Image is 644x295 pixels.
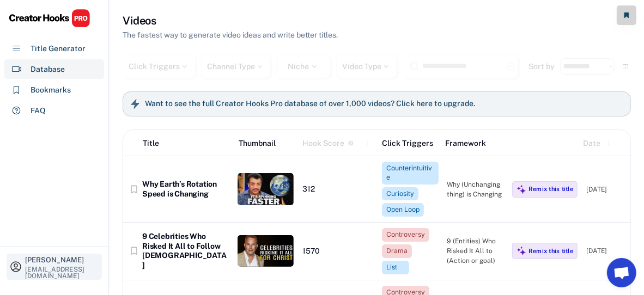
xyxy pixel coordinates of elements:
[386,247,408,256] div: Drama
[143,138,159,149] div: Title
[528,247,573,255] div: Remix this title
[386,230,425,239] div: Controversy
[302,185,373,194] div: 312
[123,29,338,41] div: The fastest way to generate video ideas and write better titles.
[129,245,139,256] button: bookmark_border
[447,236,504,266] div: 9 (Entities) Who Risked It All to (Action or goal)
[517,246,526,256] img: MagicMajor%20%28Purple%29.svg
[446,138,501,149] div: Framework
[31,43,86,54] div: Title Generator
[239,138,294,149] div: Thumbnail
[238,173,294,205] img: thumbnail%20%2862%29.jpg
[583,138,600,149] div: Date
[386,263,405,272] div: List
[238,235,294,267] img: thumbnail%20%2869%29.jpg
[506,62,515,71] button: highlight_remove
[129,184,139,195] button: bookmark_border
[386,164,434,182] div: Counterintuitive
[123,13,156,28] h3: Videos
[342,63,391,70] div: Video Type
[9,9,90,28] img: CHPRO%20Logo.svg
[142,232,229,270] div: 9 Celebrities Who Risked It All to Follow [DEMOGRAPHIC_DATA]
[586,185,641,194] div: [DATE]
[517,185,526,194] img: MagicMajor%20%28Purple%29.svg
[207,63,265,70] div: Channel Type
[386,189,414,199] div: Curiosity
[528,63,555,70] div: Sort by
[288,63,319,70] div: Niche
[447,180,504,199] div: Why (Unchanging thing) is Changing
[31,84,71,96] div: Bookmarks
[25,256,99,263] div: [PERSON_NAME]
[25,266,99,279] div: [EMAIL_ADDRESS][DOMAIN_NAME]
[607,258,636,287] a: Open chat
[528,185,573,193] div: Remix this title
[302,138,344,149] div: Hook Score
[142,180,229,199] div: Why Earth’s Rotation Speed is Changing
[302,247,373,256] div: 1570
[586,246,641,256] div: [DATE]
[129,63,190,70] div: Click Triggers
[31,64,65,75] div: Database
[386,205,420,214] div: Open Loop
[31,105,46,116] div: FAQ
[382,138,437,149] div: Click Triggers
[145,99,475,109] h6: Want to see the full Creator Hooks Pro database of over 1,000 videos? Click here to upgrade.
